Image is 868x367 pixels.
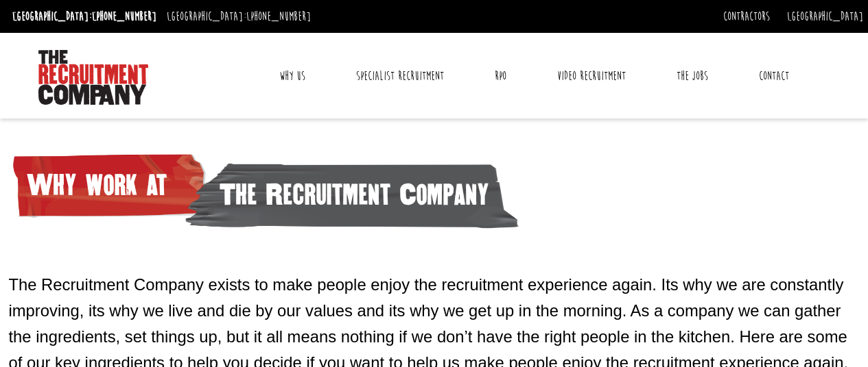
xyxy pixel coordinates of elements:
a: [GEOGRAPHIC_DATA] [787,9,863,24]
a: Video Recruitment [547,59,636,93]
a: Contractors [723,9,770,24]
a: Contact [749,59,799,93]
a: The Jobs [666,59,718,93]
li: [GEOGRAPHIC_DATA]: [9,5,160,27]
a: [PHONE_NUMBER] [92,9,156,24]
span: Why work at [9,147,210,223]
img: The Recruitment Company [38,50,148,105]
li: [GEOGRAPHIC_DATA]: [163,5,314,27]
a: Specialist Recruitment [346,59,454,93]
a: RPO [484,59,517,93]
a: Why Us [269,59,316,93]
a: [PHONE_NUMBER] [246,9,311,24]
span: The Recruitment Company [185,157,519,233]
